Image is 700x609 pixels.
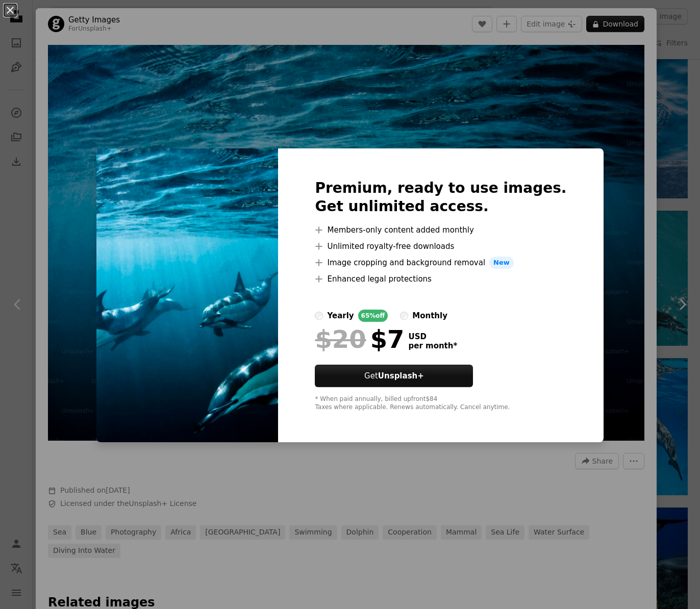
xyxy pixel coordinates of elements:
[315,179,566,216] h2: Premium, ready to use images. Get unlimited access.
[408,341,457,350] span: per month *
[96,148,278,442] img: premium_photo-1661841437632-6cfb212f0f24
[358,310,388,322] div: 65% off
[327,310,354,322] div: yearly
[315,326,366,352] span: $20
[489,257,514,269] span: New
[412,310,447,322] div: monthly
[315,326,404,352] div: $7
[315,257,566,269] li: Image cropping and background removal
[378,371,424,380] strong: Unsplash+
[315,240,566,252] li: Unlimited royalty-free downloads
[315,312,323,320] input: yearly65%off
[408,332,457,341] span: USD
[315,273,566,285] li: Enhanced legal protections
[400,312,408,320] input: monthly
[315,365,473,387] button: GetUnsplash+
[315,395,566,412] div: * When paid annually, billed upfront $84 Taxes where applicable. Renews automatically. Cancel any...
[315,224,566,236] li: Members-only content added monthly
